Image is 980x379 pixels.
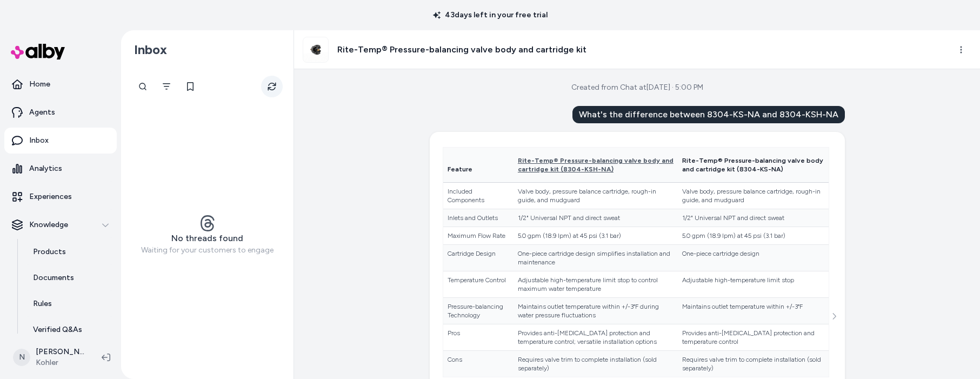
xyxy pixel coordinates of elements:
div: Created from Chat at [DATE] · 5:00 PM [571,82,703,93]
td: Valve body, pressure balance cartridge, rough-in guide, and mudguard [514,183,678,209]
button: N[PERSON_NAME]Kohler [6,340,93,375]
button: Refresh [261,76,283,97]
a: Inbox [4,128,117,154]
p: Experiences [29,191,72,202]
span: N [13,349,30,366]
a: Documents [22,265,117,291]
p: Products [33,247,66,257]
a: Verified Q&As [22,317,117,343]
td: Inlets and Outlets [443,209,514,227]
a: Experiences [4,184,117,210]
td: Maintains outlet temperature within +/-3°F during water pressure fluctuations [514,298,678,324]
button: See more [828,310,841,323]
span: Kohler [36,357,84,368]
button: Filter [156,76,177,97]
a: Agents [4,99,117,125]
div: What's the difference between 8304-KS-NA and 8304-KSH-NA [572,106,845,123]
h2: Inbox [134,42,167,58]
td: Adjustable high-temperature limit stop [678,271,829,298]
td: Cons [443,351,514,377]
img: aah42568_rgb [303,37,328,62]
td: 5.0 gpm (18.9 lpm) at 45 psi (3.1 bar) [678,227,829,245]
td: Requires valve trim to complete installation (sold separately) [514,351,678,377]
p: [PERSON_NAME] [36,347,84,357]
span: Waiting for your customers to engage [141,245,274,256]
p: Verified Q&As [33,324,82,335]
p: Documents [33,272,74,283]
td: 5.0 gpm (18.9 lpm) at 45 psi (3.1 bar) [514,227,678,245]
td: Provides anti-[MEDICAL_DATA] protection and temperature control; versatile installation options [514,324,678,351]
img: alby Logo [11,44,65,59]
td: One-piece cartridge design simplifies installation and maintenance [514,245,678,271]
td: Maintains outlet temperature within +/-3°F [678,298,829,324]
p: 43 days left in your free trial [426,10,554,21]
a: Rules [22,291,117,317]
p: Inbox [29,135,49,146]
td: Maximum Flow Rate [443,227,514,245]
p: Knowledge [29,220,68,230]
th: Rite-Temp® Pressure-balancing valve body and cartridge kit (8304-KS-NA) [678,148,829,183]
a: Products [22,239,117,265]
h3: Rite-Temp® Pressure-balancing valve body and cartridge kit [337,43,586,56]
td: Provides anti-[MEDICAL_DATA] protection and temperature control [678,324,829,351]
td: Cartridge Design [443,245,514,271]
td: Adjustable high-temperature limit stop to control maximum water temperature [514,271,678,298]
th: Feature [443,148,514,183]
p: Agents [29,107,55,118]
p: Home [29,79,50,90]
p: Rules [33,298,52,309]
p: Analytics [29,163,62,174]
button: Knowledge [4,212,117,238]
span: Rite-Temp® Pressure-balancing valve body and cartridge kit (8304-KSH-NA) [518,157,674,173]
td: Temperature Control [443,271,514,298]
a: Home [4,71,117,97]
td: Pros [443,324,514,351]
a: Analytics [4,156,117,182]
td: Included Components [443,183,514,209]
td: Valve body, pressure balance cartridge, rough-in guide, and mudguard [678,183,829,209]
td: 1/2" Universal NPT and direct sweat [678,209,829,227]
td: Pressure-balancing Technology [443,298,514,324]
span: No threads found [171,232,243,245]
td: One-piece cartridge design [678,245,829,271]
td: Requires valve trim to complete installation (sold separately) [678,351,829,377]
td: 1/2" Universal NPT and direct sweat [514,209,678,227]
